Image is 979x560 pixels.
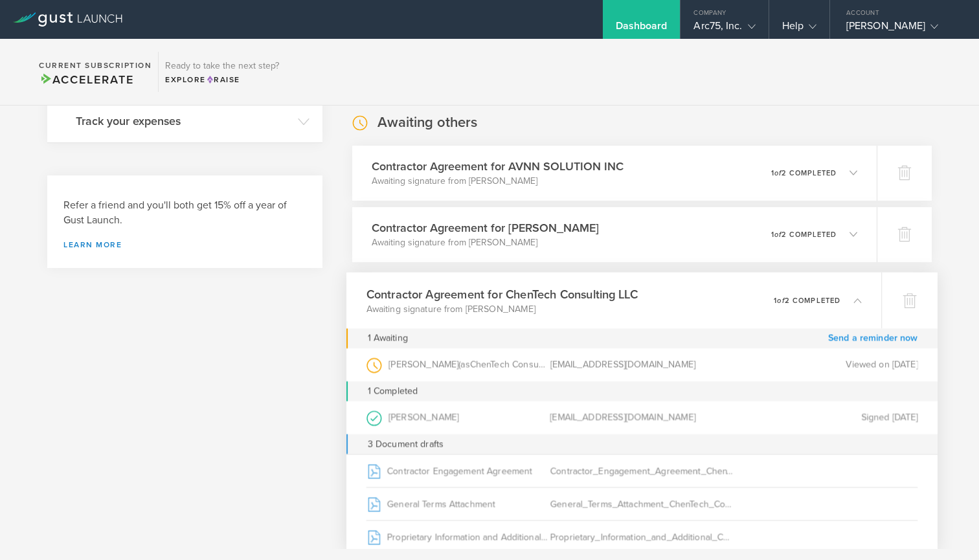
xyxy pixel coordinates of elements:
[372,236,599,249] p: Awaiting signature from [PERSON_NAME]
[377,113,477,132] h2: Awaiting others
[550,454,734,487] div: Contractor_Engagement_Agreement_ChenTech_Consulting_LLC.pdf
[372,219,599,236] h3: Contractor Agreement for [PERSON_NAME]
[771,231,837,238] p: 1 2 completed
[774,297,840,304] p: 1 2 completed
[846,19,956,39] div: [PERSON_NAME]
[206,75,240,84] span: Raise
[458,359,469,370] span: (as
[366,401,550,434] div: [PERSON_NAME]
[777,296,784,304] em: of
[734,348,917,381] div: Viewed on [DATE]
[165,74,279,85] div: Explore
[39,62,152,69] h2: Current Subscription
[828,328,918,348] a: Send a reminder now
[366,302,637,315] p: Awaiting signature from [PERSON_NAME]
[39,73,133,87] span: Accelerate
[158,52,286,92] div: Ready to take the next step?ExploreRaise
[469,359,573,370] span: ChenTech Consulting LLC
[366,487,550,520] div: General Terms Attachment
[63,241,306,249] a: Learn more
[366,285,637,302] h3: Contractor Agreement for ChenTech Consulting LLC
[771,170,837,177] p: 1 2 completed
[550,521,734,553] div: Proprietary_Information_and_Additional_Covenants_Agreement_ChenTech_Consulting_LLC.pdf
[550,348,734,381] div: [EMAIL_ADDRESS][DOMAIN_NAME]
[346,434,938,454] div: 3 Document drafts
[76,113,291,129] h3: Track your expenses
[550,401,734,434] div: [EMAIL_ADDRESS][DOMAIN_NAME]
[372,175,624,188] p: Awaiting signature from [PERSON_NAME]
[782,19,816,39] div: Help
[366,521,550,553] div: Proprietary Information and Additional Covenants Agreement
[372,158,624,175] h3: Contractor Agreement for AVNN SOLUTION INC
[734,401,917,434] div: Signed [DATE]
[693,19,755,39] div: Arc75, Inc.
[366,348,550,381] div: [PERSON_NAME]
[165,62,279,71] h3: Ready to take the next step?
[774,230,782,239] em: of
[616,19,668,39] div: Dashboard
[346,381,938,401] div: 1 Completed
[367,328,407,348] div: 1 Awaiting
[550,487,734,520] div: General_Terms_Attachment_ChenTech_Consulting_LLC.pdf
[366,454,550,487] div: Contractor Engagement Agreement
[774,169,782,177] em: of
[63,198,306,228] h3: Refer a friend and you'll both get 15% off a year of Gust Launch.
